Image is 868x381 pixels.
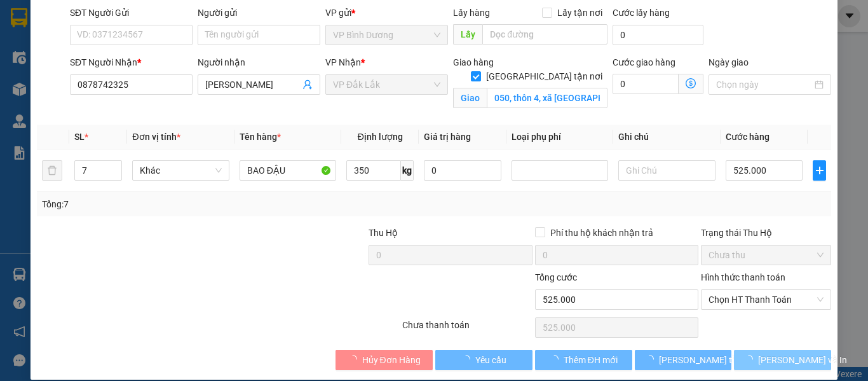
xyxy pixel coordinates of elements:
[42,160,62,181] button: delete
[734,350,831,370] button: [PERSON_NAME] và In
[362,353,421,367] span: Hủy Đơn Hàng
[635,350,732,370] button: [PERSON_NAME] thay đổi
[424,132,471,142] span: Giá trị hàng
[613,8,670,18] label: Cước lấy hàng
[813,165,825,176] span: plus
[70,6,193,20] div: SĐT Người Gửi
[709,246,824,265] span: Chưa thu
[453,57,494,67] span: Giao hàng
[535,272,577,282] span: Tổng cước
[481,69,607,83] span: [GEOGRAPHIC_DATA] tận nơi
[701,272,785,282] label: Hình thức thanh toán
[70,55,193,69] div: SĐT Người Nhận
[813,160,826,181] button: plus
[613,25,703,45] input: Cước lấy hàng
[325,6,448,20] div: VP gửi
[552,6,607,20] span: Lấy tận nơi
[716,78,812,92] input: Ngày giao
[369,228,398,238] span: Thu Hộ
[613,57,675,67] label: Cước giao hàng
[744,355,758,364] span: loading
[333,75,440,94] span: VP Đắk Lắk
[613,125,720,149] th: Ghi chú
[240,160,336,181] input: VD: Bàn, Ghế
[42,197,336,211] div: Tổng: 7
[726,132,770,142] span: Cước hàng
[535,350,632,370] button: Thêm ĐH mới
[453,88,487,108] span: Giao
[336,350,433,370] button: Hủy Đơn Hàng
[240,132,281,142] span: Tên hàng
[758,353,847,367] span: [PERSON_NAME] và In
[401,318,534,340] div: Chưa thanh toán
[709,290,824,309] span: Chọn HT Thanh Toán
[74,132,85,142] span: SL
[333,25,440,45] span: VP Bình Dương
[618,160,715,181] input: Ghi Chú
[482,24,607,45] input: Dọc đường
[132,132,180,142] span: Đơn vị tính
[550,355,564,364] span: loading
[475,353,506,367] span: Yêu cầu
[453,8,490,18] span: Lấy hàng
[564,353,618,367] span: Thêm ĐH mới
[487,88,607,108] input: Giao tận nơi
[686,78,696,88] span: dollar-circle
[198,6,320,20] div: Người gửi
[506,125,613,149] th: Loại phụ phí
[545,226,658,240] span: Phí thu hộ khách nhận trả
[453,24,482,45] span: Lấy
[461,355,475,364] span: loading
[140,161,221,180] span: Khác
[302,80,313,90] span: user-add
[198,55,320,69] div: Người nhận
[645,355,659,364] span: loading
[659,353,761,367] span: [PERSON_NAME] thay đổi
[358,132,403,142] span: Định lượng
[401,160,414,181] span: kg
[709,57,749,67] label: Ngày giao
[348,355,362,364] span: loading
[613,74,679,94] input: Cước giao hàng
[435,350,532,370] button: Yêu cầu
[701,226,831,240] div: Trạng thái Thu Hộ
[325,57,361,67] span: VP Nhận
